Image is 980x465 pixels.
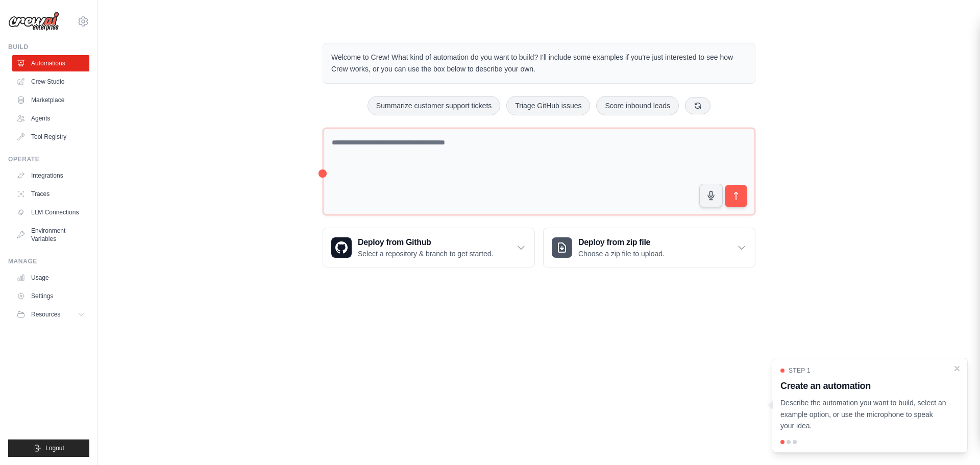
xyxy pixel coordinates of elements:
[358,249,493,259] p: Select a repository & branch to get started.
[12,288,89,304] a: Settings
[12,306,89,323] button: Resources
[331,52,747,75] p: Welcome to Crew! What kind of automation do you want to build? I'll include some examples if you'...
[789,366,811,375] span: Step 1
[12,223,89,247] a: Environment Variables
[578,236,665,249] h3: Deploy from zip file
[12,204,89,221] a: LLM Connections
[596,96,679,115] button: Score inbound leads
[12,186,89,202] a: Traces
[12,167,89,184] a: Integrations
[12,129,89,145] a: Tool Registry
[8,257,89,265] div: Manage
[8,155,89,163] div: Operate
[367,96,500,115] button: Summarize customer support tickets
[12,55,89,71] a: Automations
[8,439,89,457] button: Logout
[578,249,665,259] p: Choose a zip file to upload.
[8,43,89,51] div: Build
[506,96,590,115] button: Triage GitHub issues
[45,444,64,452] span: Logout
[780,379,947,393] h3: Create an automation
[953,364,961,373] button: Close walkthrough
[12,270,89,286] a: Usage
[12,74,89,90] a: Crew Studio
[358,236,493,249] h3: Deploy from Github
[12,92,89,108] a: Marketplace
[780,397,947,432] p: Describe the automation you want to build, select an example option, or use the microphone to spe...
[31,310,60,319] span: Resources
[12,110,89,127] a: Agents
[8,12,59,31] img: Logo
